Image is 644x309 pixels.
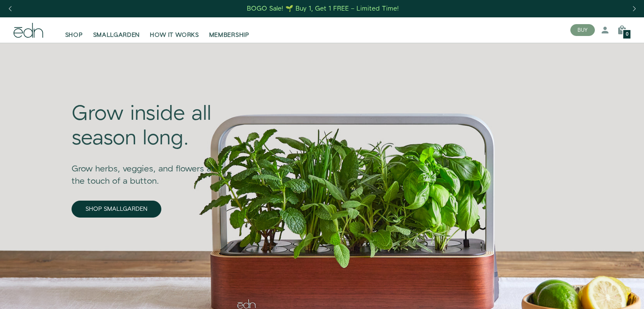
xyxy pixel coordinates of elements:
iframe: Opens a widget where you can find more information [579,284,636,305]
div: Grow herbs, veggies, and flowers at the touch of a button. [72,151,227,188]
button: BUY [570,24,595,36]
span: 0 [626,32,628,37]
a: SHOP [60,21,88,39]
span: MEMBERSHIP [209,31,249,39]
span: SMALLGARDEN [93,31,140,39]
a: BOGO Sale! 🌱 Buy 1, Get 1 FREE – Limited Time! [246,2,400,15]
div: BOGO Sale! 🌱 Buy 1, Get 1 FREE – Limited Time! [247,4,399,13]
a: SHOP SMALLGARDEN [72,201,161,218]
div: Grow inside all season long. [72,102,227,151]
a: HOW IT WORKS [145,21,204,39]
a: MEMBERSHIP [204,21,254,39]
span: SHOP [65,31,83,39]
a: SMALLGARDEN [88,21,145,39]
span: HOW IT WORKS [150,31,199,39]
